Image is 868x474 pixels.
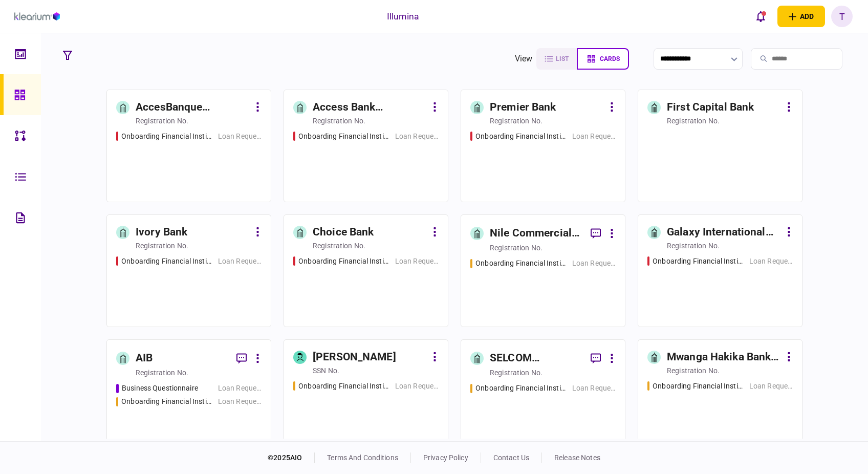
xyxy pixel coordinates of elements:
a: Premier Bankregistration no.Onboarding Financial InstitutionsLoan Request [461,90,625,202]
div: Premier Bank [490,99,556,116]
a: First Capital Bankregistration no. [638,90,802,202]
span: list [556,55,569,62]
div: Loan Request [572,383,616,394]
div: Onboarding Financial Institutions [121,396,213,407]
a: terms and conditions [327,454,398,462]
a: Nile Commercial Bankregistration no.Onboarding Financial InstitutionsLoan Request [461,214,625,327]
div: Onboarding Financial Institutions [121,131,213,142]
button: open adding identity options [777,6,825,27]
div: registration no. [667,365,720,376]
div: AccesBanque [GEOGRAPHIC_DATA] [136,99,250,116]
div: Onboarding Financial Institutions [653,381,744,392]
div: [PERSON_NAME] [313,349,396,365]
a: Access Bank Cameroonregistration no.Onboarding Financial InstitutionsLoan Request [284,90,448,202]
div: Onboarding Financial Institutions [653,256,744,267]
div: AIB [136,350,153,367]
div: Onboarding Financial Institutions [475,131,567,142]
div: Loan Request [218,256,262,267]
span: cards [600,55,620,62]
button: T [831,6,853,27]
div: Onboarding Financial Institutions [298,256,390,267]
div: registration no. [667,116,720,126]
div: registration no. [490,243,542,253]
div: Loan Request [749,381,793,392]
div: Onboarding Financial Institutions [298,381,390,392]
a: Galaxy International Bankregistration no.Onboarding Financial InstitutionsLoan Request [638,214,802,327]
div: registration no. [136,116,188,126]
a: contact us [493,454,529,462]
div: registration no. [490,116,542,126]
a: privacy policy [423,454,468,462]
div: Onboarding Financial Institutions [121,256,213,267]
div: Loan Request [749,256,793,267]
div: Onboarding Financial Institutions [475,258,567,269]
a: [PERSON_NAME]SSN no.Onboarding Financial InstitutionsLoan Request [284,339,448,452]
div: Loan Request [218,131,262,142]
div: registration no. [667,241,720,251]
div: registration no. [136,241,188,251]
a: release notes [554,454,600,462]
a: Ivory Bankregistration no.Onboarding Financial InstitutionsLoan Request [106,214,271,327]
div: Nile Commercial Bank [490,225,582,242]
div: registration no. [490,368,542,378]
div: Access Bank Cameroon [313,99,427,116]
button: cards [577,48,629,70]
div: registration no. [313,116,365,126]
div: registration no. [136,368,188,378]
div: © 2025 AIO [268,453,315,463]
div: Loan Request [395,256,439,267]
div: SSN no. [313,365,339,376]
div: Loan Request [218,383,262,394]
div: Galaxy International Bank [667,224,781,241]
div: SELCOM MICROFINANCE BANK TANZANIA LIMITED [490,350,582,367]
div: Onboarding Financial Institutions [298,131,390,142]
div: Illumina [387,10,419,23]
div: Mwanga Hakika Bank Limited [667,349,781,365]
div: Business Questionnaire [122,383,198,394]
div: Onboarding Financial Institutions [475,383,567,394]
button: open notifications list [750,6,771,27]
div: view [515,53,533,65]
div: Loan Request [395,381,439,392]
div: Choice Bank [313,224,374,241]
a: Mwanga Hakika Bank Limitedregistration no.Onboarding Financial InstitutionsLoan Request [638,339,802,452]
a: SELCOM MICROFINANCE BANK TANZANIA LIMITEDregistration no.Onboarding Financial InstitutionsLoan Re... [461,339,625,452]
div: Loan Request [395,131,439,142]
div: Loan Request [572,131,616,142]
div: Loan Request [572,258,616,269]
div: registration no. [313,241,365,251]
div: Loan Request [218,396,262,407]
img: client company logo [14,12,60,20]
button: list [536,48,577,70]
a: AIBregistration no.Business QuestionnaireLoan RequestOnboarding Financial InstitutionsLoan Request [106,339,271,452]
a: Choice Bankregistration no.Onboarding Financial InstitutionsLoan Request [284,214,448,327]
div: First Capital Bank [667,99,754,116]
div: Ivory Bank [136,224,187,241]
a: AccesBanque [GEOGRAPHIC_DATA]registration no.Onboarding Financial InstitutionsLoan Request [106,90,271,202]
